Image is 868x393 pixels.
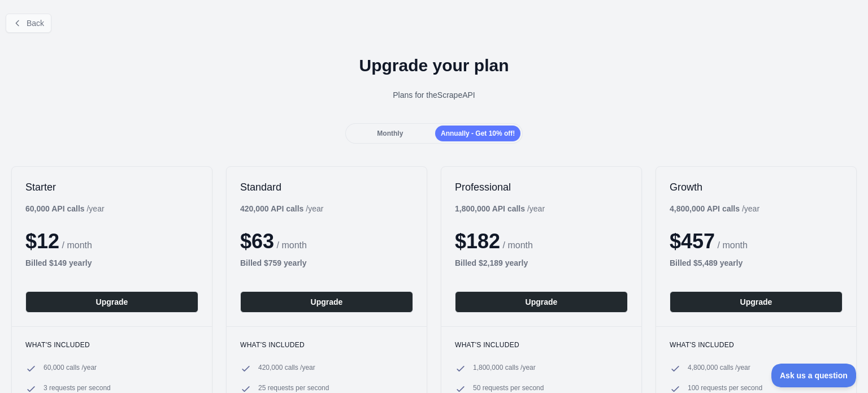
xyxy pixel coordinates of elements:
[240,180,413,194] h2: Standard
[240,203,323,214] div: / year
[771,364,857,387] iframe: Toggle Customer Support
[670,180,843,194] h2: Growth
[455,180,628,194] h2: Professional
[670,204,740,213] b: 4,800,000 API calls
[670,203,759,214] div: / year
[455,203,545,214] div: / year
[455,204,525,213] b: 1,800,000 API calls
[455,230,500,253] span: $ 182
[670,230,715,253] span: $ 457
